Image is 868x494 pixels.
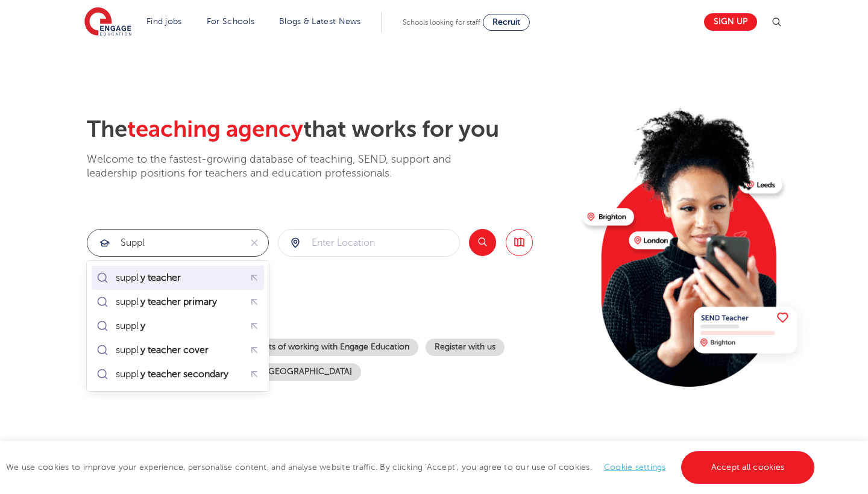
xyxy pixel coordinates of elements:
input: Submit [278,230,459,256]
div: suppl [116,296,219,308]
button: Fill query with "supply" [245,317,263,336]
button: Fill query with "supply teacher" [245,269,263,287]
img: Engage Education [84,7,131,37]
div: suppl [116,272,183,284]
mark: y [139,319,147,333]
div: Submit [278,229,460,257]
p: Trending searches [87,305,573,327]
p: Welcome to the fastest-growing database of teaching, SEND, support and leadership positions for t... [87,152,485,181]
input: Submit [87,230,241,256]
span: Recruit [492,17,520,27]
button: Search [469,229,496,256]
div: suppl [116,320,147,332]
mark: y teacher secondary [139,367,230,381]
a: Sign up [704,13,757,31]
button: Fill query with "supply teacher secondary" [245,365,263,384]
a: Register with us [426,339,505,356]
h2: The that works for you [87,116,573,143]
mark: y teacher primary [139,295,219,309]
a: Blogs & Latest News [279,17,361,26]
div: suppl [116,344,210,356]
span: We use cookies to improve your experience, personalise content, and analyse website traffic. By c... [6,463,817,472]
button: Fill query with "supply teacher cover" [245,341,263,360]
span: Schools looking for staff [403,18,480,27]
a: Benefits of working with Engage Education [235,339,418,356]
mark: y teacher cover [139,343,210,357]
a: Cookie settings [604,463,666,472]
a: Recruit [483,14,530,31]
button: Fill query with "supply teacher primary" [245,293,263,311]
mark: y teacher [139,270,183,285]
a: Find jobs [146,17,182,26]
a: For Schools [207,17,254,26]
span: teaching agency [127,116,303,142]
button: Clear [241,230,268,256]
a: Accept all cookies [681,451,815,484]
ul: Submit [92,266,264,386]
div: Submit [87,229,269,257]
div: suppl [116,368,230,380]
